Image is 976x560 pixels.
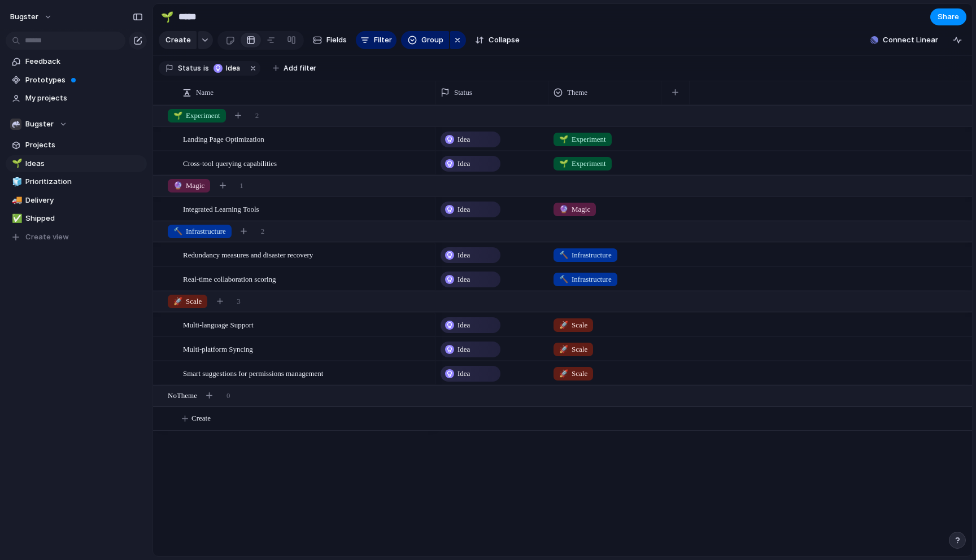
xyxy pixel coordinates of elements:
span: Status [178,63,201,73]
button: Connect Linear [866,32,943,49]
button: 🚚 [10,195,21,206]
span: Feedback [25,56,143,67]
a: 🧊Prioritization [6,173,147,190]
span: Idea [457,204,470,215]
span: Collapse [489,34,520,46]
span: 🔨 [559,275,568,283]
span: Create view [25,231,69,243]
div: 🚚Delivery [6,192,147,209]
span: 🚀 [559,369,568,378]
span: Connect Linear [883,34,938,46]
span: Create [191,413,211,424]
button: 🌱 [10,158,21,169]
span: 🚀 [559,345,568,353]
button: Fields [308,31,351,49]
a: Projects [6,137,147,154]
span: Cross-tool querying capabilities [183,156,277,169]
span: 1 [239,180,243,191]
span: Prioritization [25,176,143,187]
span: Status [454,87,472,98]
span: Scale [173,296,202,307]
span: Scale [559,368,587,379]
div: 🌱 [12,157,20,170]
button: Create view [6,229,147,246]
span: 🔮 [173,181,182,190]
span: Scale [559,344,587,355]
button: Bugster [5,8,58,26]
span: Multi-platform Syncing [183,342,253,355]
button: Add filter [266,60,323,76]
span: No Theme [168,390,197,401]
span: 🔨 [173,227,182,235]
span: Multi-language Support [183,318,254,331]
a: Feedback [6,53,147,70]
span: Experiment [173,110,220,121]
span: Idea [457,320,470,331]
span: Idea [457,134,470,145]
span: Experiment [559,158,606,169]
a: 🌱Ideas [6,155,147,172]
button: Idea [210,62,246,75]
button: Group [401,31,449,49]
span: Integrated Learning Tools [183,202,259,215]
span: Theme [567,87,587,98]
span: Shipped [25,213,143,224]
span: Landing Page Optimization [183,132,264,145]
span: 🚀 [173,297,182,305]
span: 🌱 [559,159,568,168]
button: 🧊 [10,176,21,187]
span: 🌱 [173,111,182,120]
span: Redundancy measures and disaster recovery [183,248,313,261]
span: 0 [226,390,230,401]
button: is [201,62,211,75]
a: My projects [6,90,147,107]
a: Prototypes [6,72,147,89]
button: Share [930,8,966,25]
span: Group [421,34,443,46]
span: Share [938,11,959,23]
span: Prototypes [25,75,143,86]
span: My projects [25,93,143,104]
button: Collapse [470,31,524,49]
div: ✅ [12,212,20,225]
span: Ideas [25,158,143,169]
a: ✅Shipped [6,210,147,227]
span: Projects [25,139,143,151]
span: 2 [255,110,259,121]
span: Idea [457,158,470,169]
span: Magic [559,204,590,215]
span: Delivery [25,195,143,206]
span: Idea [457,250,470,261]
span: 🔮 [559,205,568,213]
span: Magic [173,180,204,191]
div: 🧊 [12,176,20,189]
span: Real-time collaboration scoring [183,272,276,285]
span: Infrastructure [559,274,612,285]
button: 🌱 [158,8,176,26]
span: Smart suggestions for permissions management [183,366,323,379]
span: Idea [457,274,470,285]
span: Filter [374,34,392,46]
span: Infrastructure [173,226,226,237]
span: Bugster [25,119,54,130]
span: Idea [457,368,470,379]
span: 🚀 [559,321,568,329]
div: 🌱 [161,9,173,24]
span: Infrastructure [559,250,612,261]
span: is [203,63,209,73]
span: Name [196,87,213,98]
span: Add filter [284,63,316,73]
span: Idea [226,63,242,73]
span: Create [165,34,191,46]
button: Bugster [6,116,147,133]
span: Fields [326,34,347,46]
span: 2 [261,226,265,237]
span: 3 [237,296,241,307]
span: 🔨 [559,251,568,259]
button: ✅ [10,213,21,224]
span: Scale [559,320,587,331]
button: Create [159,31,197,49]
